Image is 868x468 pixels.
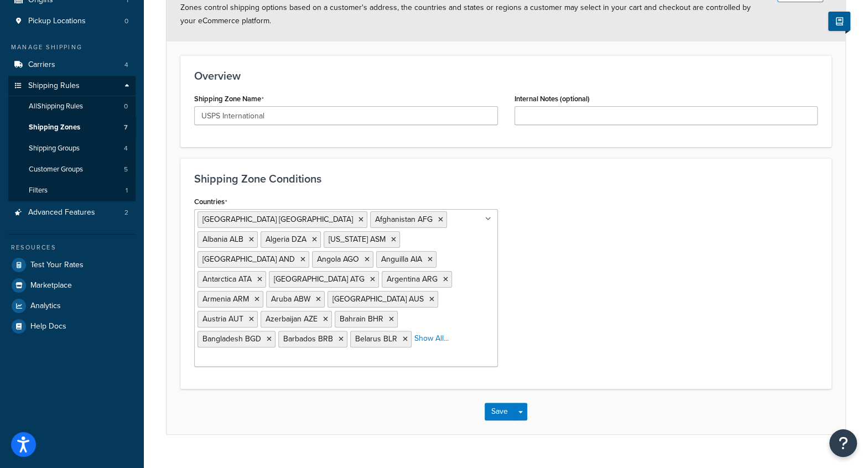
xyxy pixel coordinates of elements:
[202,293,249,305] span: Armenia ARM
[8,76,136,96] a: Shipping Rules
[124,208,128,217] span: 2
[375,214,433,225] span: Afghanistan AFG
[124,102,128,111] span: 0
[8,316,136,336] a: Help Docs
[355,333,397,345] span: Belarus BLR
[202,253,295,265] span: [GEOGRAPHIC_DATA] AND
[194,197,227,206] label: Countries
[29,165,83,174] span: Customer Groups
[30,301,61,311] span: Analytics
[124,123,128,132] span: 7
[266,233,306,245] span: Algeria DZA
[30,261,84,270] span: Test Your Rates
[194,70,818,82] h3: Overview
[29,102,83,111] span: All Shipping Rules
[329,233,386,245] span: [US_STATE] ASM
[126,186,128,195] span: 1
[29,123,80,132] span: Shipping Zones
[8,11,136,32] a: Pickup Locations0
[8,296,136,316] a: Analytics
[514,95,590,103] label: Internal Notes (optional)
[8,55,136,75] li: Carriers
[8,96,136,117] a: AllShipping Rules0
[28,208,95,217] span: Advanced Features
[124,60,128,70] span: 4
[29,186,48,195] span: Filters
[29,144,80,153] span: Shipping Groups
[8,243,136,252] div: Resources
[381,253,422,265] span: Anguilla AIA
[8,138,136,159] li: Shipping Groups
[124,17,128,26] span: 0
[8,159,136,180] a: Customer Groups5
[266,313,318,325] span: Azerbaijan AZE
[8,202,136,223] li: Advanced Features
[828,12,850,31] button: Show Help Docs
[274,273,365,285] span: [GEOGRAPHIC_DATA] ATG
[8,159,136,180] li: Customer Groups
[283,333,333,345] span: Barbados BRB
[332,293,424,305] span: [GEOGRAPHIC_DATA] AUS
[8,11,136,32] li: Pickup Locations
[124,165,128,174] span: 5
[202,273,252,285] span: Antarctica ATA
[8,117,136,138] li: Shipping Zones
[8,76,136,202] li: Shipping Rules
[485,403,514,420] button: Save
[8,117,136,138] a: Shipping Zones7
[202,333,261,345] span: Bangladesh BGD
[414,333,449,344] a: Show All...
[387,273,438,285] span: Argentina ARG
[202,233,243,245] span: Albania ALB
[202,214,353,225] span: [GEOGRAPHIC_DATA] [GEOGRAPHIC_DATA]
[124,144,128,153] span: 4
[340,313,383,325] span: Bahrain BHR
[202,313,243,325] span: Austria AUT
[829,429,857,457] button: Open Resource Center
[30,322,66,331] span: Help Docs
[28,81,80,91] span: Shipping Rules
[8,138,136,159] a: Shipping Groups4
[271,293,310,305] span: Aruba ABW
[8,275,136,295] a: Marketplace
[8,202,136,223] a: Advanced Features2
[194,95,264,103] label: Shipping Zone Name
[28,17,86,26] span: Pickup Locations
[8,180,136,201] li: Filters
[8,55,136,75] a: Carriers4
[317,253,359,265] span: Angola AGO
[8,255,136,275] a: Test Your Rates
[30,281,72,290] span: Marketplace
[8,180,136,201] a: Filters1
[28,60,55,70] span: Carriers
[194,173,818,185] h3: Shipping Zone Conditions
[8,43,136,52] div: Manage Shipping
